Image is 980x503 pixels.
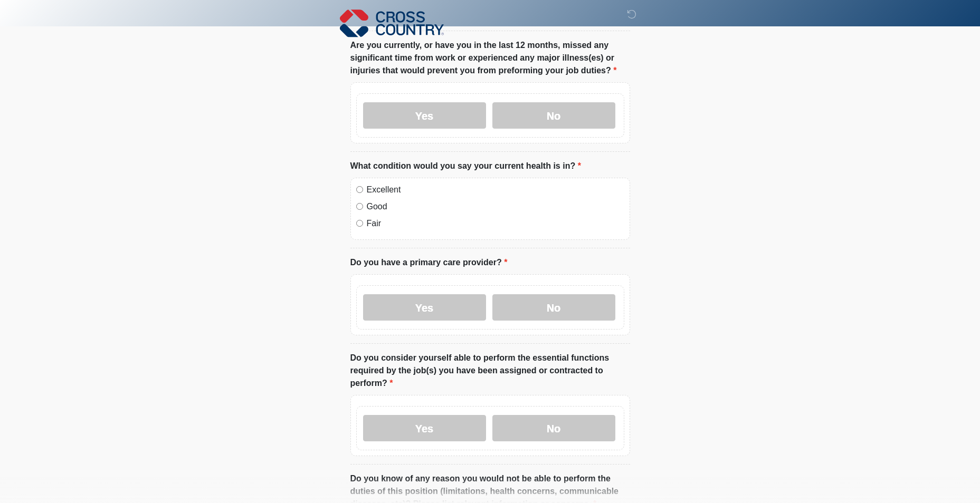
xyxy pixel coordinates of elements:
input: Excellent [356,186,363,193]
input: Good [356,203,363,210]
label: No [492,294,615,321]
label: Are you currently, or have you in the last 12 months, missed any significant time from work or ex... [350,39,630,77]
label: Yes [363,415,486,441]
label: Good [367,200,624,213]
img: Cross Country Logo [340,8,444,38]
label: No [492,415,615,441]
label: Do you have a primary care provider? [350,256,508,269]
label: Yes [363,102,486,129]
label: What condition would you say your current health is in? [350,160,581,172]
label: Yes [363,294,486,321]
label: No [492,102,615,129]
label: Excellent [367,183,624,196]
label: Fair [367,217,624,230]
input: Fair [356,220,363,227]
label: Do you consider yourself able to perform the essential functions required by the job(s) you have ... [350,352,630,390]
